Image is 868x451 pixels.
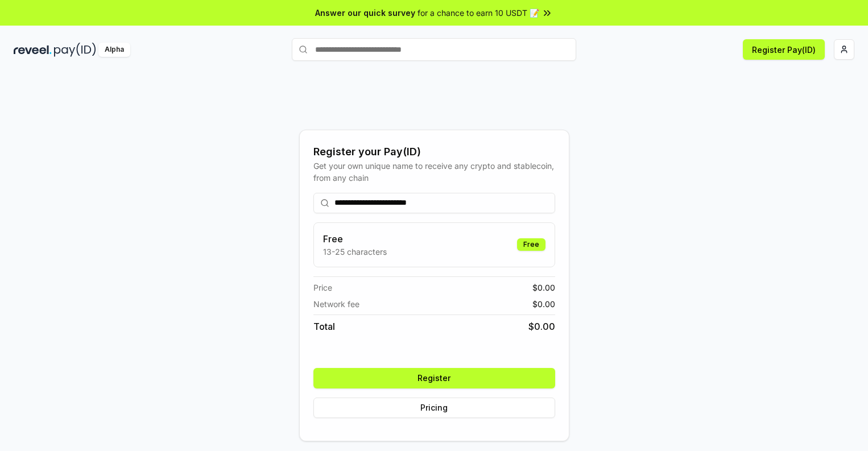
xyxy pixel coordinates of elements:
[98,43,130,57] div: Alpha
[313,298,359,310] span: Network fee
[14,43,52,57] img: reveel_dark
[532,298,555,310] span: $ 0.00
[313,320,335,333] span: Total
[313,160,555,184] div: Get your own unique name to receive any crypto and stablecoin, from any chain
[323,246,387,258] p: 13-25 characters
[54,43,96,57] img: pay_id
[313,282,332,293] span: Price
[517,238,545,251] div: Free
[313,398,555,418] button: Pricing
[315,7,415,19] span: Answer our quick survey
[528,320,555,333] span: $ 0.00
[743,39,825,60] button: Register Pay(ID)
[418,7,539,19] span: for a chance to earn 10 USDT 📝
[532,282,555,293] span: $ 0.00
[313,368,555,388] button: Register
[313,144,555,160] div: Register your Pay(ID)
[323,232,387,246] h3: Free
